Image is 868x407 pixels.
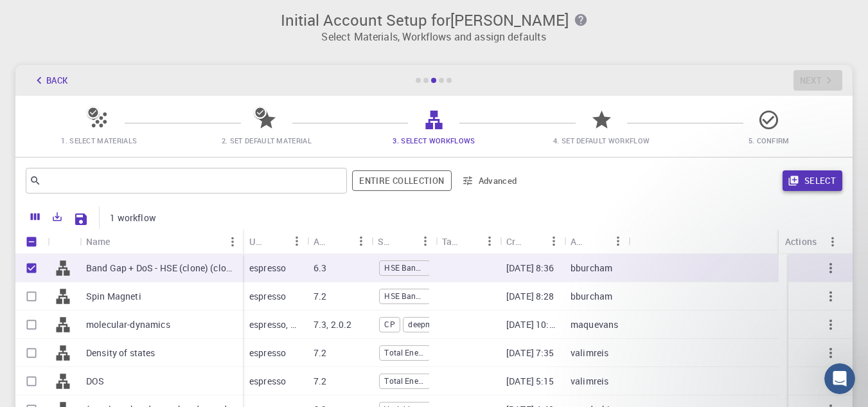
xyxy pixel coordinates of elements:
[249,262,286,275] p: espresso
[68,206,94,232] button: Save Explorer Settings
[24,206,46,227] button: Columns
[779,229,843,254] div: Actions
[415,231,436,251] button: Menu
[351,231,371,251] button: Menu
[459,231,479,251] button: Sort
[553,136,650,145] span: 4. Set Default Workflow
[249,375,286,388] p: espresso
[249,318,301,331] p: espresso, deepmd
[380,291,430,302] span: HSE Band Gap
[403,319,441,330] span: deepmd
[287,231,307,251] button: Menu
[23,11,845,29] h3: Initial Account Setup for [PERSON_NAME]
[506,290,554,303] p: [DATE] 8:28
[506,318,558,331] p: [DATE] 10:38
[249,290,286,303] p: espresso
[571,290,612,303] p: bburcham
[330,231,351,251] button: Sort
[380,375,430,386] span: Total Energy
[86,290,141,303] p: Spin Magneti
[222,231,243,252] button: Menu
[394,231,415,251] button: Sort
[442,229,459,254] div: Tags
[571,318,618,331] p: maquevans
[86,229,111,254] div: Name
[86,347,155,359] p: Density of states
[506,347,554,359] p: [DATE] 7:35
[249,347,286,359] p: espresso
[378,229,394,254] div: Subworkflows
[111,231,131,252] button: Sort
[314,347,326,359] p: 7.2
[266,231,287,251] button: Sort
[436,229,500,254] div: Tags
[380,319,399,330] span: CP
[457,170,524,191] button: Advanced
[380,262,430,273] span: HSE Band Gap
[110,212,156,224] p: 1 workflow
[352,170,451,191] span: Filter throughout whole library including sets (folders)
[785,229,817,254] div: Actions
[608,231,628,251] button: Menu
[307,229,371,254] div: Application Version
[824,363,855,394] iframe: Intercom live chat
[352,170,451,191] button: Entire collection
[222,136,312,145] span: 2. Set Default Material
[48,229,80,254] div: Icon
[371,229,436,254] div: Subworkflows
[544,231,564,251] button: Menu
[523,231,544,251] button: Sort
[748,136,790,145] span: 5. Confirm
[822,231,843,252] button: Menu
[61,136,137,145] span: 1. Select Materials
[506,262,554,275] p: [DATE] 8:36
[564,229,628,254] div: Account
[46,206,68,227] button: Export
[80,229,243,254] div: Name
[506,229,523,254] div: Created
[506,375,554,388] p: [DATE] 5:15
[587,231,608,251] button: Sort
[243,229,307,254] div: Used application
[571,375,608,388] p: valimreis
[783,170,842,191] button: Select
[571,262,612,275] p: bburcham
[23,29,845,44] p: Select Materials, Workflows and assign defaults
[314,375,326,388] p: 7.2
[571,347,608,359] p: valimreis
[314,318,352,331] p: 7.3, 2.0.2
[380,347,430,358] span: Total Energy
[314,290,326,303] p: 7.2
[571,229,587,254] div: Account
[314,262,326,275] p: 6.3
[86,262,236,275] p: Band Gap + DoS - HSE (clone) (clone) (clone)
[26,70,75,91] button: Back
[86,375,104,388] p: DOS
[249,229,266,254] div: Used application
[479,231,500,251] button: Menu
[314,229,330,254] div: Application Version
[26,9,71,21] span: Soporte
[393,136,475,145] span: 3. Select Workflows
[500,229,564,254] div: Created
[86,318,170,331] p: molecular-dynamics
